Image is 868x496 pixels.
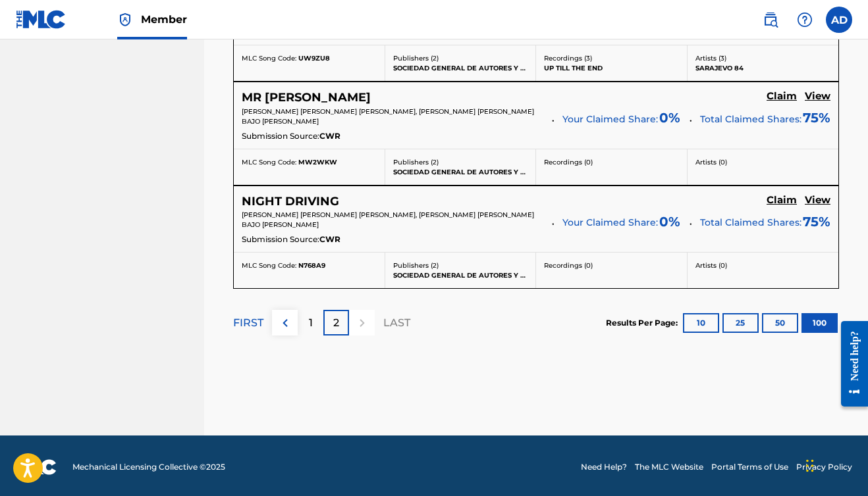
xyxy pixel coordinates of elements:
span: 75 % [803,212,830,232]
p: Publishers ( 2 ) [393,53,528,63]
p: Artists ( 3 ) [695,53,831,63]
a: View [805,194,830,209]
p: FIRST [233,315,263,331]
a: View [805,90,830,105]
span: [PERSON_NAME] [PERSON_NAME] [PERSON_NAME], [PERSON_NAME] [PERSON_NAME] BAJO [PERSON_NAME] [242,107,534,126]
a: Privacy Policy [796,461,852,473]
iframe: Chat Widget [802,433,868,496]
span: MW2WKW [298,158,337,166]
span: Submission Source: [242,130,319,142]
a: The MLC Website [635,461,703,473]
p: Recordings ( 3 ) [544,53,679,63]
span: MLC Song Code: [242,158,296,166]
p: 2 [333,315,339,331]
h5: View [805,90,830,103]
span: Total Claimed Shares: [700,216,801,228]
p: Results Per Page: [606,317,681,329]
p: SOCIEDAD GENERAL DE AUTORES Y EDITORES (SGAE) [393,63,528,73]
img: MLC Logo [16,10,67,29]
iframe: Resource Center [831,310,868,418]
p: Recordings ( 0 ) [544,260,679,270]
div: Help [792,7,818,33]
p: Publishers ( 2 ) [393,157,528,167]
span: CWR [319,234,340,245]
a: Public Search [757,7,784,33]
span: 0 % [659,108,680,128]
div: User Menu [826,7,852,33]
p: Recordings ( 0 ) [544,157,679,167]
h5: Claim [767,194,797,207]
h5: NIGHT DRIVING [242,194,339,209]
img: left [277,315,293,331]
span: [PERSON_NAME] [PERSON_NAME] [PERSON_NAME], [PERSON_NAME] [PERSON_NAME] BAJO [PERSON_NAME] [242,211,534,229]
span: Your Claimed Share: [562,216,658,230]
img: search [763,12,778,28]
h5: Claim [767,90,797,103]
span: 75 % [803,108,830,128]
button: 50 [762,313,798,333]
h5: MR MISFIT [242,90,371,105]
p: Artists ( 0 ) [695,157,831,167]
img: Top Rightsholder [117,12,133,28]
span: MLC Song Code: [242,261,296,270]
img: help [797,12,813,28]
p: SARAJEVO 84 [695,63,831,73]
p: LAST [383,315,410,331]
h5: View [805,194,830,207]
p: Artists ( 0 ) [695,260,831,270]
button: 25 [722,313,759,333]
button: 100 [801,313,838,333]
span: 0 % [659,212,680,232]
p: Publishers ( 2 ) [393,260,528,270]
div: Drag [806,446,814,485]
a: Portal Terms of Use [711,461,788,473]
span: Submission Source: [242,234,319,245]
button: 10 [683,313,719,333]
span: UW9ZU8 [298,54,330,62]
span: Total Claimed Shares: [700,113,801,125]
a: Need Help? [581,461,627,473]
span: Mechanical Licensing Collective © 2025 [72,461,225,473]
span: CWR [319,130,340,142]
p: 1 [309,315,313,331]
span: MLC Song Code: [242,54,296,62]
p: SOCIEDAD GENERAL DE AUTORES Y EDITORES (SGAE) [393,167,528,177]
p: SOCIEDAD GENERAL DE AUTORES Y EDITORES (SGAE) [393,270,528,280]
span: N768A9 [298,261,325,270]
span: Member [141,12,187,27]
span: Your Claimed Share: [562,112,658,126]
p: UP TILL THE END [544,63,679,73]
